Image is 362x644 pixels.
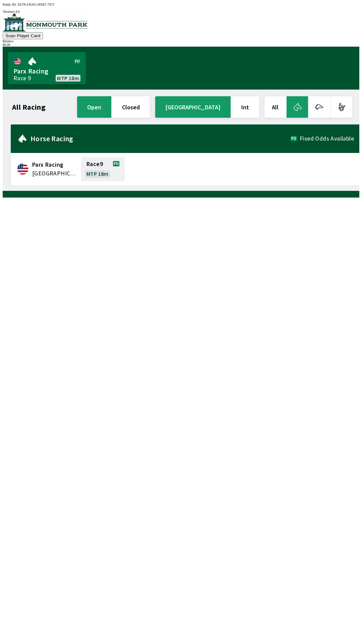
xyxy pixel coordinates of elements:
[3,10,359,13] div: Version 1.4.0
[57,75,79,81] span: MTP 18m
[155,96,231,118] button: [GEOGRAPHIC_DATA]
[3,39,359,43] div: Balance
[32,160,77,169] span: Parx Racing
[112,96,150,118] button: closed
[17,3,54,6] span: XS7N-UKXU-HXK7-767J
[32,169,77,178] span: United States
[13,67,80,75] span: Parx Racing
[31,136,291,141] h2: Horse Racing
[3,13,87,32] img: venue logo
[3,3,359,6] div: Public ID:
[3,43,359,47] div: $ 0.00
[12,104,46,110] h1: All Racing
[81,157,125,181] a: Race9MTP 18m
[3,32,43,39] button: Scan Player Card
[8,52,86,84] a: Parx RacingRace 9MTP 18m
[86,171,109,176] span: MTP 18m
[13,75,31,81] div: Race 9
[300,136,354,141] span: Fixed Odds Available
[264,96,286,118] button: All
[231,96,259,118] button: Int
[86,161,103,167] span: Race 9
[77,96,111,118] button: open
